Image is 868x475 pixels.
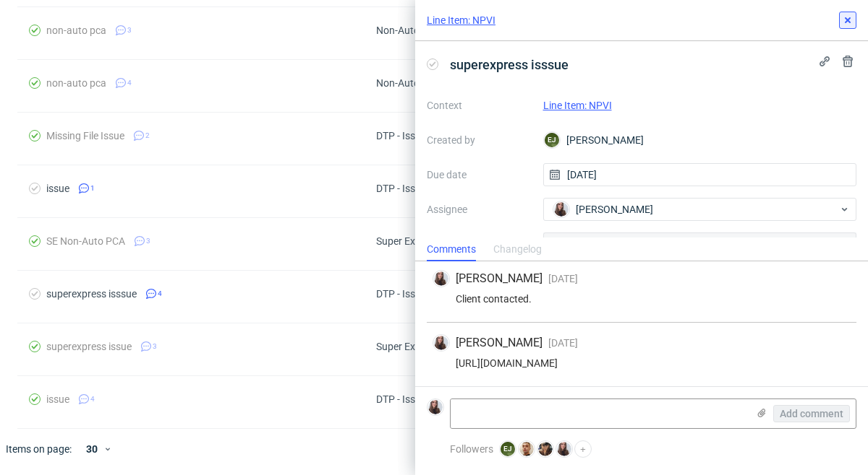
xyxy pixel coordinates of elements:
[433,357,851,369] div: [URL][DOMAIN_NAME]
[376,288,426,300] div: DTP - Issue
[543,128,857,152] div: [PERSON_NAME]
[519,442,534,456] img: Bartłomiej Leśniczuk
[127,77,132,89] span: 4
[434,271,448,286] img: Sandra Beśka
[376,130,426,141] div: DTP - Issue
[427,201,532,218] label: Assignee
[46,183,69,194] div: issue
[574,440,592,458] button: +
[538,442,553,456] img: Katarzyna Rokita
[46,341,132,352] div: superexpress issue
[427,238,476,261] div: Comments
[427,13,495,27] a: Line Item: NPVI
[554,202,569,217] img: Sandra Beśka
[545,133,559,147] figcaption: EJ
[46,130,124,141] div: Missing File Issue
[146,235,150,247] span: 3
[427,131,532,149] label: Created by
[6,442,72,456] span: Items on page:
[456,335,542,351] span: [PERSON_NAME]
[46,77,106,89] div: non-auto pca
[548,273,578,284] span: [DATE]
[501,442,515,456] figcaption: EJ
[376,77,476,89] div: Non-Auto PCA - Polish
[90,183,95,194] span: 1
[376,235,501,247] div: Super Express PCA - English
[376,393,426,405] div: DTP - Issue
[543,100,612,111] a: Line Item: NPVI
[46,288,137,300] div: superexpress isssue
[444,53,574,77] span: superexpress isssue
[557,442,571,456] img: Sandra Beśka
[77,439,103,459] div: 30
[456,271,542,287] span: [PERSON_NAME]
[46,393,69,405] div: issue
[90,393,95,405] span: 4
[548,337,578,349] span: [DATE]
[376,25,476,36] div: Non-Auto PCA - Polish
[46,235,125,247] div: SE Non-Auto PCA
[428,400,443,414] img: Sandra Beśka
[427,97,532,114] label: Context
[46,25,106,36] div: non-auto pca
[145,130,150,141] span: 2
[127,25,132,36] span: 3
[576,202,653,217] span: [PERSON_NAME]
[427,235,532,253] label: Workflow
[376,183,426,194] div: DTP - Issue
[153,341,157,352] span: 3
[427,166,532,183] label: Due date
[450,443,493,455] span: Followers
[433,293,851,305] div: Client contacted.
[493,238,542,261] div: Changelog
[376,341,505,352] div: Super Express PCA - German
[158,288,162,300] span: 4
[434,336,448,350] img: Sandra Beśka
